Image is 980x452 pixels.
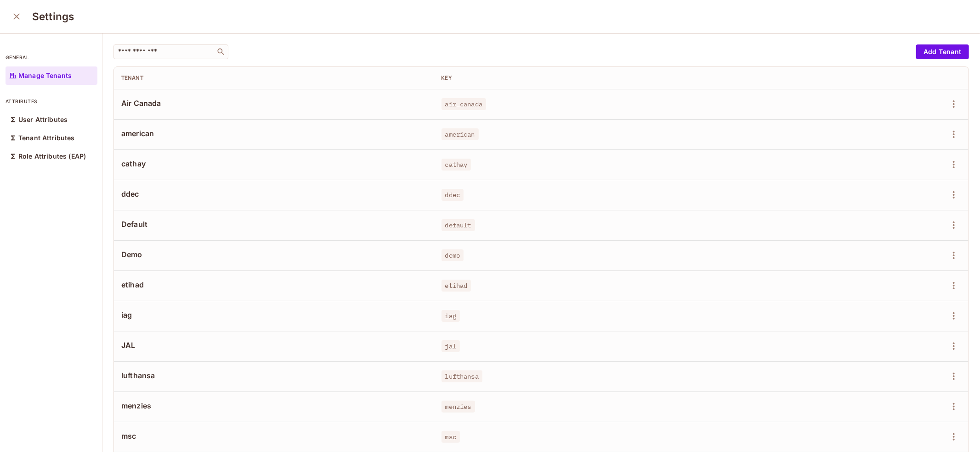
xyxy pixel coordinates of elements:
[121,159,427,169] span: cathay
[442,401,475,413] span: menzies
[7,7,26,26] button: close
[442,310,460,322] span: iag
[442,431,460,443] span: msc
[442,370,482,382] span: lufthansa
[32,10,74,23] h3: Settings
[121,98,427,108] span: Air Canada
[442,128,479,140] span: american
[18,72,72,79] p: Manage Tenants
[121,280,427,290] span: etihad
[121,249,427,259] span: Demo
[121,74,427,82] div: Tenant
[121,310,427,320] span: iag
[121,340,427,350] span: JAL
[442,98,487,110] span: air_canada
[121,128,427,138] span: american
[18,134,75,142] p: Tenant Attributes
[916,44,969,59] button: Add Tenant
[442,219,475,231] span: default
[121,431,427,441] span: msc
[18,116,68,123] p: User Attributes
[121,189,427,199] span: ddec
[442,74,825,82] div: Key
[121,370,427,380] span: lufthansa
[442,340,460,352] span: jal
[442,249,464,261] span: demo
[442,159,471,171] span: cathay
[6,98,97,105] p: attributes
[6,54,97,61] p: general
[121,219,427,229] span: Default
[18,153,86,160] p: Role Attributes (EAP)
[121,401,427,411] span: menzies
[442,280,471,292] span: etihad
[442,189,464,201] span: ddec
